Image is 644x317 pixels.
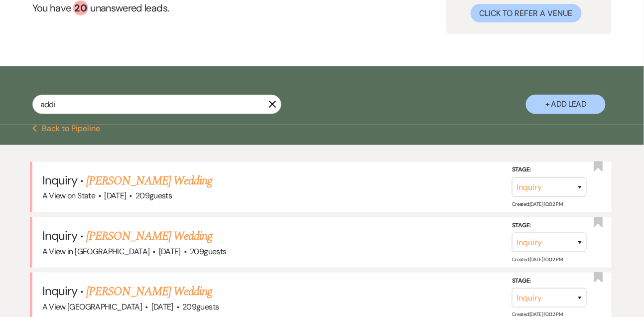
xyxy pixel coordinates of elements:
span: Created: [DATE] 10:02 PM [512,256,562,263]
button: + Add Lead [526,95,606,114]
label: Stage: [512,220,587,231]
span: Inquiry [42,228,77,243]
span: [DATE] [151,302,173,312]
span: 209 guests [135,190,172,201]
a: [PERSON_NAME] Wedding [86,227,212,245]
span: A View [GEOGRAPHIC_DATA] [42,302,142,312]
span: [DATE] [104,190,126,201]
div: 20 [73,0,88,15]
span: A View on State [42,190,95,201]
span: 209 guests [182,302,219,312]
span: A View in [GEOGRAPHIC_DATA] [42,246,150,257]
span: Created: [DATE] 10:02 PM [512,201,562,207]
a: [PERSON_NAME] Wedding [86,172,212,190]
label: Stage: [512,276,587,287]
a: [PERSON_NAME] Wedding [86,283,212,301]
span: 209 guests [190,246,226,257]
button: Click to Refer a Venue [471,4,582,22]
button: Back to Pipeline [32,125,101,133]
span: Inquiry [42,283,77,299]
span: [DATE] [159,246,181,257]
a: You have 20 unanswered leads. [32,0,256,15]
input: Search by name, event date, email address or phone number [32,95,281,114]
span: Inquiry [42,172,77,188]
label: Stage: [512,164,587,175]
